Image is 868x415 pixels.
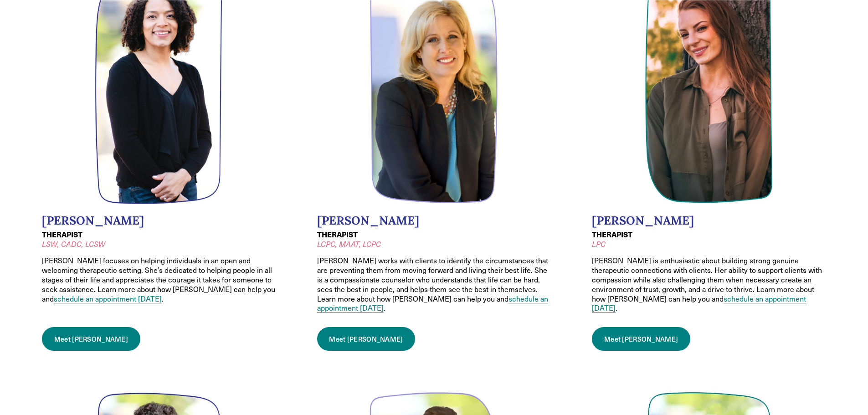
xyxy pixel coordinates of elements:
[54,294,162,303] a: schedule an appointment [DATE]
[42,239,105,249] em: LSW, CADC, LCSW
[592,327,690,351] a: Meet [PERSON_NAME]
[42,229,82,240] strong: THERAPIST
[42,214,276,228] h2: [PERSON_NAME]
[317,214,551,228] h2: [PERSON_NAME]
[592,214,826,228] h2: [PERSON_NAME]
[592,294,806,313] a: schedule an appointment [DATE]
[317,294,548,313] a: schedule an appointment [DATE]
[592,256,826,313] p: [PERSON_NAME] is enthusiastic about building strong genuine therapeutic connections with clients....
[592,229,632,240] strong: THERAPIST
[42,327,140,351] a: Meet [PERSON_NAME]
[317,327,416,351] a: Meet [PERSON_NAME]
[317,239,381,249] em: LCPC, MAAT, LCPC
[42,256,276,303] p: [PERSON_NAME] focuses on helping individuals in an open and welcoming therapeutic setting. She’s ...
[592,239,606,249] em: LPC
[317,229,358,240] strong: THERAPIST
[317,256,551,313] p: [PERSON_NAME] works with clients to identify the circumstances that are preventing them from movi...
